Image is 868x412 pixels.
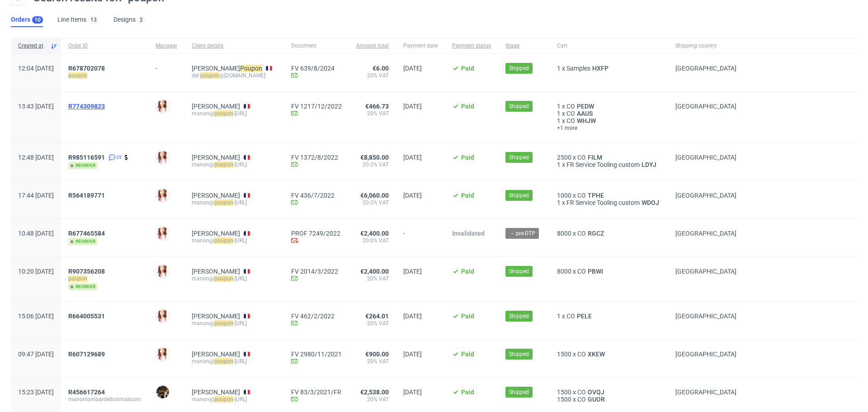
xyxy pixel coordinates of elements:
[509,267,529,275] span: Shipped
[586,154,604,161] a: FILM
[356,237,389,244] span: 20.0% VAT
[291,103,342,110] a: FV 1217/12/2022
[675,313,736,320] span: [GEOGRAPHIC_DATA]
[18,65,54,72] span: 12:04 [DATE]
[156,61,177,72] div: -
[68,103,105,110] span: R774309823
[113,13,145,27] a: Designs2
[68,72,87,79] mark: poupon
[557,313,661,320] div: x
[557,396,571,403] span: 1500
[214,161,233,168] mark: poupon
[34,17,41,23] div: 10
[192,275,277,282] div: manon@ -[URL]
[575,103,596,110] a: PEDW
[557,154,661,161] div: x
[557,199,661,206] div: x
[291,313,342,320] a: FV 462/2/2022
[403,154,422,161] span: [DATE]
[214,237,233,244] mark: poupon
[575,313,594,320] a: PELE
[90,17,97,23] div: 13
[557,192,571,199] span: 1000
[68,275,87,282] mark: poupon
[192,268,240,275] a: [PERSON_NAME]
[557,110,561,117] span: 1
[557,230,661,237] div: x
[68,388,105,396] span: R456617264
[590,65,610,72] a: HXFP
[192,230,240,237] a: [PERSON_NAME]
[192,358,277,365] div: manon@ -[URL]
[509,229,535,237] span: → pre-DTP
[214,110,233,117] mark: poupon
[640,199,661,206] a: WDOJ
[586,192,606,199] a: TPHE
[557,350,571,358] span: 1500
[18,268,54,275] span: 10:20 [DATE]
[557,117,661,124] div: x
[557,103,561,110] span: 1
[291,230,342,237] a: PROF 7249/2022
[557,388,661,396] div: x
[675,154,736,161] span: [GEOGRAPHIC_DATA]
[192,320,277,327] div: manon@ -[URL]
[509,350,529,358] span: Shipped
[566,313,575,320] span: CO
[577,192,586,199] span: CO
[566,199,640,206] span: FR Service Tooling custom
[461,350,474,358] span: Paid
[566,65,590,72] span: Samples
[575,110,594,117] a: AAUS
[403,388,422,396] span: [DATE]
[557,65,561,72] span: 1
[577,154,586,161] span: CO
[18,313,54,320] span: 15:06 [DATE]
[360,230,389,237] span: €2,400.00
[566,110,575,117] span: CO
[403,103,422,110] span: [DATE]
[403,230,438,246] span: -
[557,268,661,275] div: x
[557,199,561,206] span: 1
[68,350,107,358] a: R607129689
[156,227,169,240] img: Alice Kany
[291,65,342,72] a: FV 639/8/2024
[214,199,233,206] mark: poupon
[68,268,105,275] span: R907356208
[68,230,107,237] a: R677465584
[461,103,474,110] span: Paid
[403,65,422,72] span: [DATE]
[140,17,143,23] div: 2
[675,192,736,199] span: [GEOGRAPHIC_DATA]
[192,103,240,110] a: [PERSON_NAME]
[675,42,736,50] span: Shipping country
[68,162,97,169] span: reorder
[360,388,389,396] span: €2,538.00
[356,199,389,206] span: 20.0% VAT
[18,192,54,199] span: 17:44 [DATE]
[365,350,389,358] span: €900.00
[566,117,575,124] span: CO
[192,110,277,117] div: manon@ -[URL]
[356,358,389,365] span: 20% VAT
[68,230,105,237] span: R677465584
[557,396,661,403] div: x
[291,350,342,358] a: FV 2980/11/2021
[192,161,277,168] div: manon@ -[URL]
[461,192,474,199] span: Paid
[586,350,607,358] a: XKEW
[509,153,529,161] span: Shipped
[557,388,571,396] span: 1500
[156,348,169,360] img: Alice Kany
[192,42,277,50] span: Client details
[356,110,389,117] span: 20% VAT
[192,388,240,396] a: [PERSON_NAME]
[356,161,389,168] span: 20.0% VAT
[640,161,658,168] a: LDYJ
[356,72,389,79] span: 20% VAT
[356,396,389,403] span: 20% VAT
